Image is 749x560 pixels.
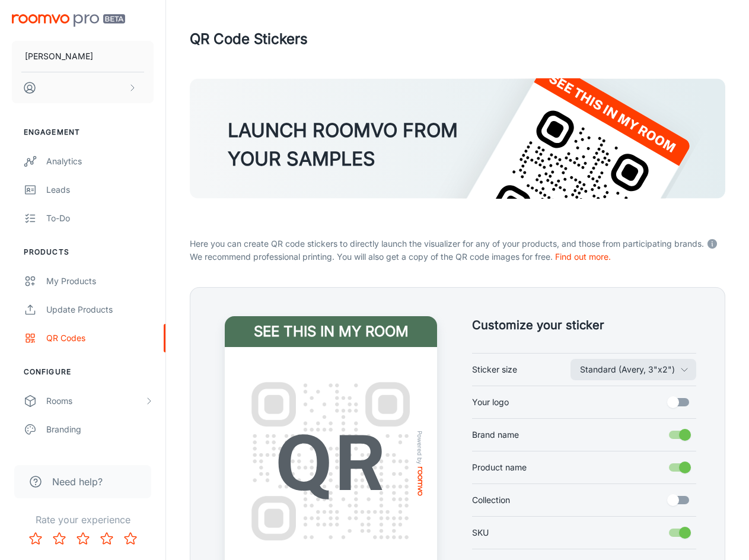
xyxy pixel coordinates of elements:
[225,316,437,347] h4: See this in my room
[415,431,426,464] span: Powered by
[95,527,119,551] button: Rate 4 star
[46,183,154,196] div: Leads
[472,494,510,507] span: Collection
[46,303,154,316] div: Update Products
[190,250,725,263] p: We recommend professional printing. You will also get a copy of the QR code images for free.
[555,252,611,262] a: Find out more.
[46,275,154,288] div: My Products
[472,461,527,474] span: Product name
[570,359,696,380] button: Sticker size
[71,527,95,551] button: Rate 3 star
[472,428,519,441] span: Brand name
[12,14,125,27] img: Roomvo PRO Beta
[46,394,144,408] div: Rooms
[25,50,93,63] p: [PERSON_NAME]
[228,116,458,173] h3: LAUNCH ROOMVO FROM YOUR SAMPLES
[472,316,697,334] h5: Customize your sticker
[46,212,154,225] div: To-do
[47,527,71,551] button: Rate 2 star
[46,155,154,168] div: Analytics
[190,235,725,250] p: Here you can create QR code stickers to directly launch the visualizer for any of your products, ...
[472,526,489,539] span: SKU
[472,363,517,376] span: Sticker size
[418,467,423,496] img: roomvo
[9,513,156,527] p: Rate your experience
[119,527,142,551] button: Rate 5 star
[52,475,103,489] span: Need help?
[12,41,154,72] button: [PERSON_NAME]
[24,527,47,551] button: Rate 1 star
[46,423,154,436] div: Branding
[239,370,423,553] img: QR Code Example
[46,332,154,345] div: QR Codes
[472,396,509,409] span: Your logo
[190,28,308,50] h1: QR Code Stickers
